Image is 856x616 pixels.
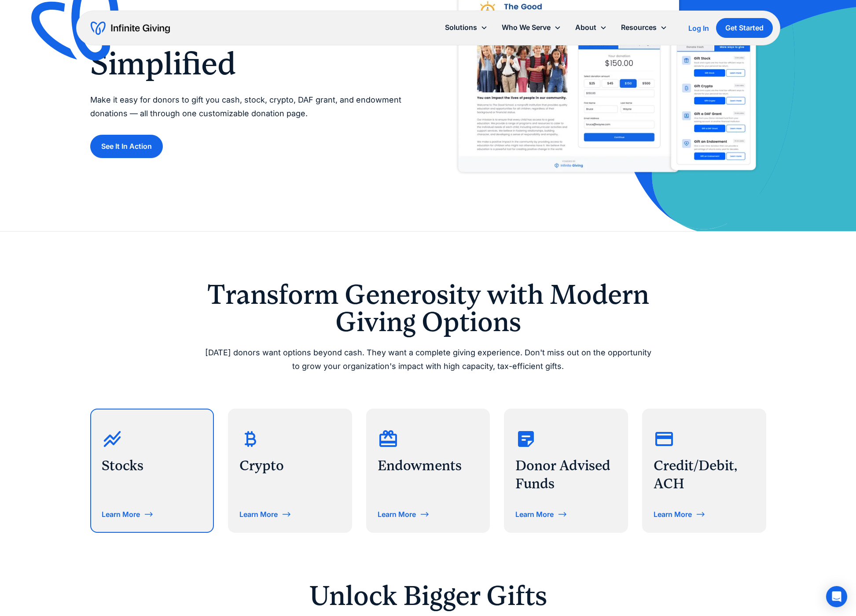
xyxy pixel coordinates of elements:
div: Resources [614,18,674,37]
a: EndowmentsLearn More [366,409,490,533]
div: Learn More [378,511,416,518]
div: Learn More [654,511,692,518]
h2: Unlock Bigger Gifts [203,582,654,609]
div: Log In [688,25,709,32]
a: See It In Action [90,135,163,158]
h3: Credit/Debit, ACH [654,457,755,493]
div: About [575,22,596,33]
h3: Crypto [239,457,341,475]
div: Who We Serve [495,18,568,37]
a: StocksLearn More [90,409,214,533]
h2: Transform Generosity with Modern Giving Options [203,281,654,336]
p: [DATE] donors want options beyond cash. They want a complete giving experience. Don't miss out on... [203,346,654,373]
h3: Endowments [378,457,479,475]
div: Who We Serve [502,22,551,33]
div: Learn More [515,511,554,518]
div: Open Intercom Messenger [826,586,847,607]
div: Solutions [438,18,495,37]
a: Credit/Debit, ACHLearn More [642,409,766,533]
div: About [568,18,614,37]
h3: Donor Advised Funds [515,457,617,493]
a: CryptoLearn More [228,409,352,533]
a: home [91,21,170,35]
div: Solutions [445,22,477,33]
p: Make it easy for donors to gift you cash, stock, crypto, DAF grant, and endowment donations — all... [90,93,411,120]
div: Learn More [239,511,278,518]
h3: Stocks [102,457,203,475]
a: Get Started [716,18,773,38]
a: Log In [688,23,709,33]
a: Donor Advised FundsLearn More [504,409,628,533]
h1: Modern Giving, Simplified [90,7,411,83]
div: Resources [621,22,657,33]
div: Learn More [102,511,140,518]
